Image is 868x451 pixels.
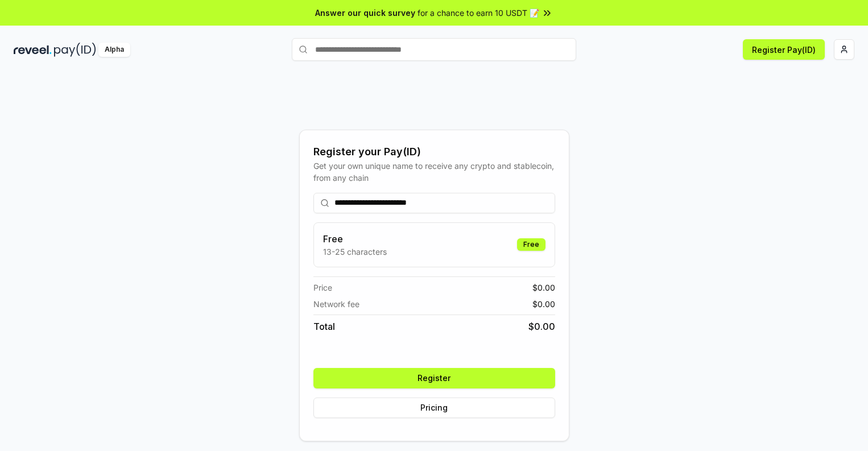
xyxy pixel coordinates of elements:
[528,320,555,333] span: $ 0.00
[315,7,415,19] span: Answer our quick survey
[313,144,555,160] div: Register your Pay(ID)
[54,43,96,57] img: pay_id
[313,368,555,388] button: Register
[532,298,555,310] span: $ 0.00
[532,282,555,293] span: $ 0.00
[313,398,555,418] button: Pricing
[743,39,825,60] button: Register Pay(ID)
[313,282,332,293] span: Price
[313,320,335,333] span: Total
[418,7,539,19] span: for a chance to earn 10 USDT 📝
[323,232,387,246] h3: Free
[517,238,545,251] div: Free
[313,298,359,310] span: Network fee
[14,43,52,57] img: reveel_dark
[313,160,555,184] div: Get your own unique name to receive any crypto and stablecoin, from any chain
[323,246,387,258] p: 13-25 characters
[98,43,130,57] div: Alpha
